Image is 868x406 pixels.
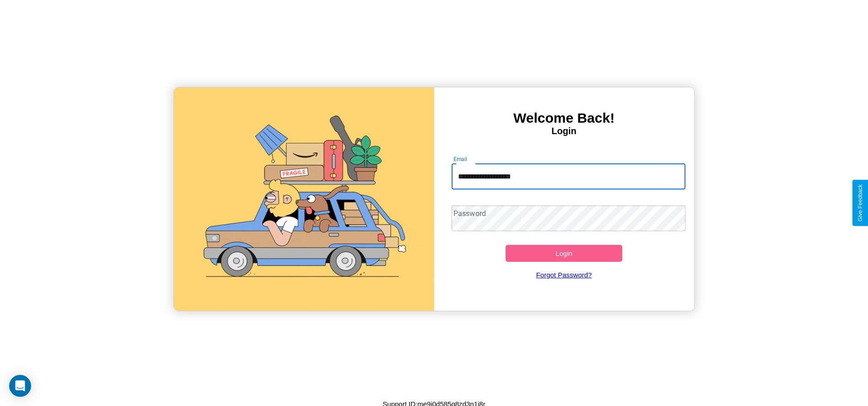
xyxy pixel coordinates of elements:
[174,87,434,311] img: gif
[447,262,681,288] a: Forgot Password?
[453,155,468,163] label: Email
[434,126,694,136] h4: Login
[9,375,31,397] div: Open Intercom Messenger
[434,110,694,126] h3: Welcome Back!
[857,184,863,222] div: Give Feedback
[506,245,623,262] button: Login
